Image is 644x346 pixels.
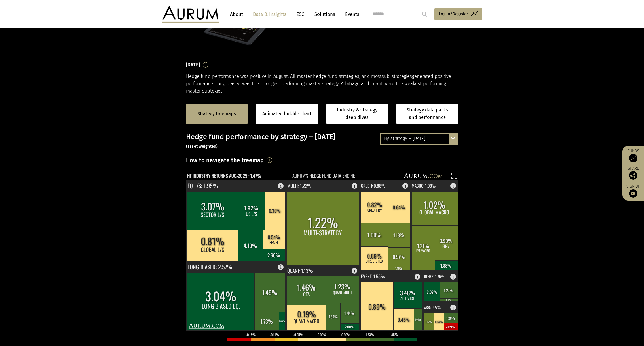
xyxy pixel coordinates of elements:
[186,133,458,150] h3: Hedge fund performance by strategy – [DATE]
[162,6,219,23] img: Aurum
[434,8,482,20] a: Log in/Register
[262,110,311,117] a: Animated bubble chart
[419,8,430,20] input: Submit
[227,9,246,20] a: About
[629,154,637,162] img: Access Funds
[294,9,307,20] a: ESG
[625,149,641,162] a: Funds
[197,110,236,117] a: Strategy treemaps
[326,104,388,124] a: Industry & strategy deep dives
[186,73,458,95] p: Hedge fund performance was positive in August. All master hedge fund strategies, and most generat...
[250,9,289,20] a: Data & Insights
[625,184,641,198] a: Sign up
[439,10,468,17] span: Log in/Register
[625,167,641,180] div: Share
[186,144,218,149] small: (asset weighted)
[396,104,458,124] a: Strategy data packs and performance
[629,171,637,180] img: Share this post
[186,61,200,69] h3: [DATE]
[342,9,359,20] a: Events
[381,134,457,144] div: By strategy – [DATE]
[186,155,264,165] h3: How to navigate the treemap
[382,74,412,79] span: sub-strategies
[629,189,637,198] img: Sign up to our newsletter
[312,9,338,20] a: Solutions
